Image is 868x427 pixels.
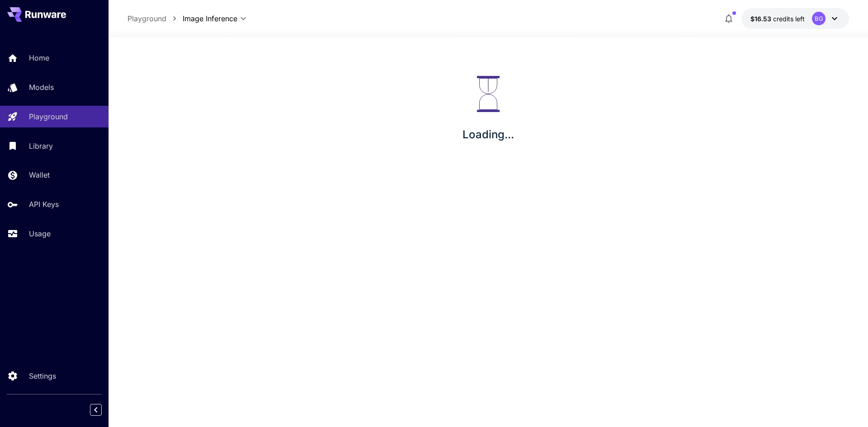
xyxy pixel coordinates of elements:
button: Collapse sidebar [90,404,102,416]
span: credits left [773,15,805,23]
p: Usage [29,228,51,239]
p: Library [29,141,53,151]
span: Image Inference [183,13,237,24]
p: Models [29,82,54,93]
div: Collapse sidebar [97,402,108,418]
p: Playground [29,111,68,122]
p: Home [29,52,49,63]
nav: breadcrumb [127,13,183,24]
div: $16.5317 [750,14,805,23]
p: Settings [29,371,56,381]
p: API Keys [29,199,59,210]
span: $16.53 [750,15,773,23]
button: $16.5317BG [741,8,849,29]
p: Wallet [29,169,50,180]
a: Playground [127,13,166,24]
div: BG [812,12,826,25]
p: Loading... [462,127,514,143]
